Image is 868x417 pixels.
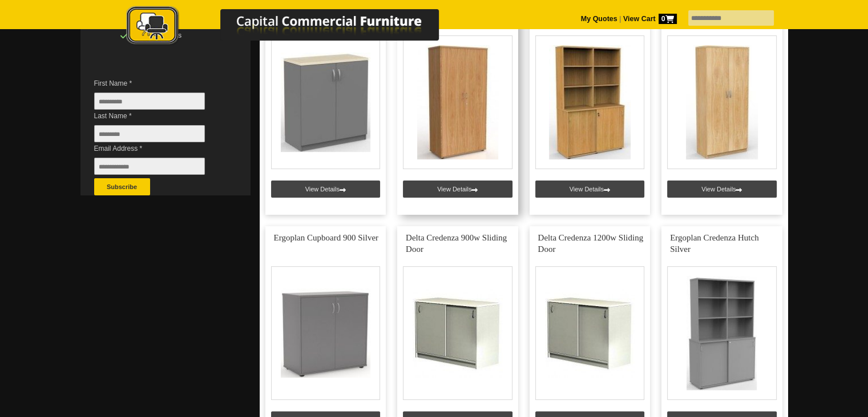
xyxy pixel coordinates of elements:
[94,143,222,154] span: Email Address *
[623,15,677,23] strong: View Cart
[94,125,205,142] input: Last Name *
[659,14,677,24] span: 0
[621,15,676,23] a: View Cart0
[94,178,150,195] button: Subscribe
[94,78,222,89] span: First Name *
[94,110,222,122] span: Last Name *
[95,6,494,51] a: Capital Commercial Furniture Logo
[94,93,205,110] input: First Name *
[95,6,494,47] img: Capital Commercial Furniture Logo
[581,15,617,23] a: My Quotes
[94,158,205,175] input: Email Address *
